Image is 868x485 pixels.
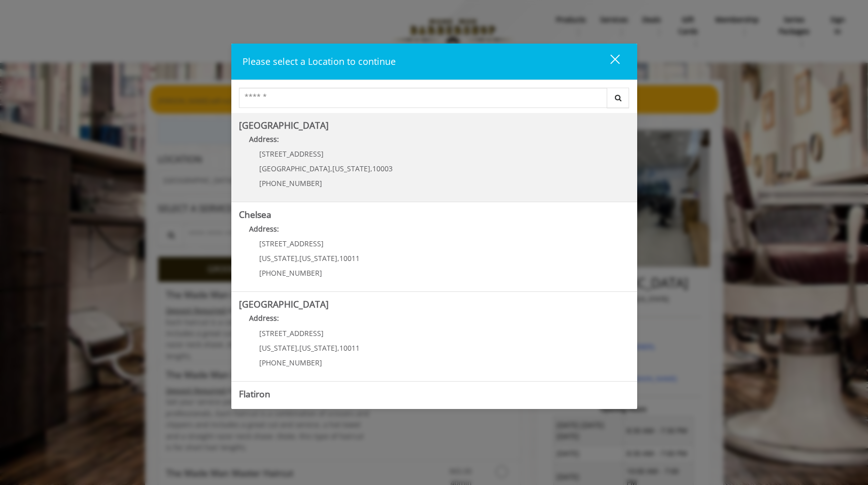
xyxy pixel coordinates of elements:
span: , [337,253,339,263]
span: [US_STATE] [332,164,370,173]
b: Address: [249,313,279,323]
span: [STREET_ADDRESS] [259,149,324,159]
b: Address: [249,403,279,413]
span: , [337,343,339,353]
div: close dialog [599,54,619,69]
span: [US_STATE] [299,343,337,353]
b: Address: [249,224,279,234]
span: [GEOGRAPHIC_DATA] [259,164,330,173]
div: Center Select [239,88,630,113]
span: [US_STATE] [299,253,337,263]
span: [STREET_ADDRESS] [259,239,324,248]
span: 10003 [372,164,393,173]
span: 10011 [339,343,360,353]
b: [GEOGRAPHIC_DATA] [239,298,329,310]
i: Search button [612,94,624,101]
span: [PHONE_NUMBER] [259,358,322,367]
span: [US_STATE] [259,343,297,353]
button: close dialog [592,51,626,72]
b: Chelsea [239,208,271,220]
span: , [370,164,372,173]
span: [US_STATE] [259,253,297,263]
span: , [297,253,299,263]
span: [STREET_ADDRESS] [259,328,324,338]
input: Search Center [239,88,607,108]
span: , [297,343,299,353]
b: Address: [249,134,279,144]
span: [PHONE_NUMBER] [259,268,322,278]
b: Flatiron [239,388,270,400]
span: Please select a Location to continue [242,55,396,67]
span: , [330,164,332,173]
span: [PHONE_NUMBER] [259,178,322,188]
b: [GEOGRAPHIC_DATA] [239,119,329,131]
span: 10011 [339,253,360,263]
